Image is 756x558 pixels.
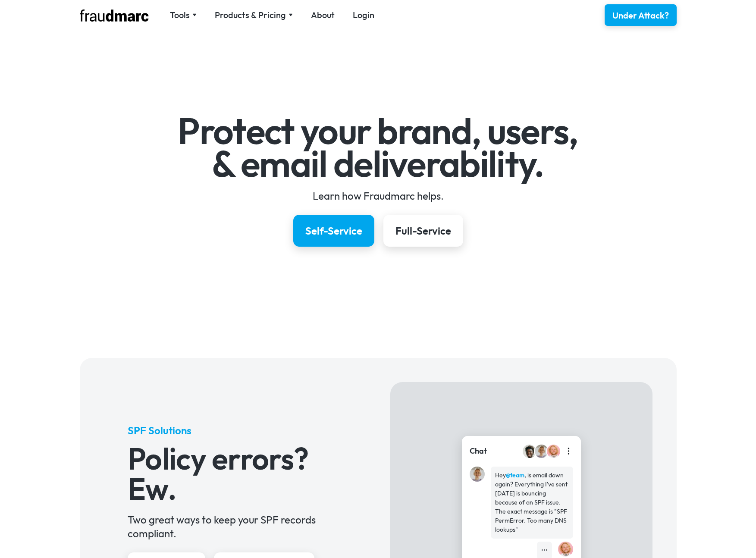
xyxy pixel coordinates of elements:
a: Full-Service [383,215,463,247]
strong: @team [506,471,524,479]
div: Tools [170,9,197,21]
h3: Policy errors? Ew. [128,443,342,504]
a: Login [353,9,374,21]
div: Products & Pricing [215,9,293,21]
a: Self-Service [293,215,374,247]
div: Learn how Fraudmarc helps. [128,189,628,203]
div: Two great ways to keep your SPF records compliant. [128,513,342,540]
div: ••• [541,546,548,555]
div: Products & Pricing [215,9,286,21]
div: Chat [470,445,487,457]
a: About [311,9,335,21]
h5: SPF Solutions [128,423,342,437]
div: Tools [170,9,190,21]
h1: Protect your brand, users, & email deliverability. [128,115,628,180]
div: Full-Service [395,224,451,238]
div: Self-Service [305,224,362,238]
div: Hey , is email down again? Everything I've sent [DATE] is bouncing because of an SPF issue. The e... [495,471,569,534]
a: Under Attack? [605,4,677,26]
div: Under Attack? [612,9,669,22]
